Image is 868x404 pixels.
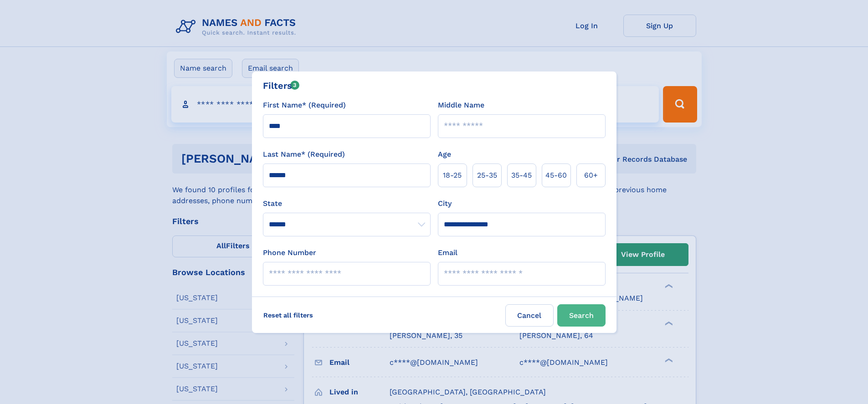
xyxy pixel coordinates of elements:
[511,170,532,181] span: 35‑45
[505,304,554,327] label: Cancel
[438,100,484,111] label: Middle Name
[477,170,497,181] span: 25‑35
[263,149,345,160] label: Last Name* (Required)
[257,304,319,326] label: Reset all filters
[557,304,606,327] button: Search
[263,79,300,92] div: Filters
[584,170,598,181] span: 60+
[545,170,567,181] span: 45‑60
[438,198,452,209] label: City
[263,247,316,258] label: Phone Number
[263,198,431,209] label: State
[443,170,462,181] span: 18‑25
[263,100,346,111] label: First Name* (Required)
[438,247,457,258] label: Email
[438,149,451,160] label: Age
